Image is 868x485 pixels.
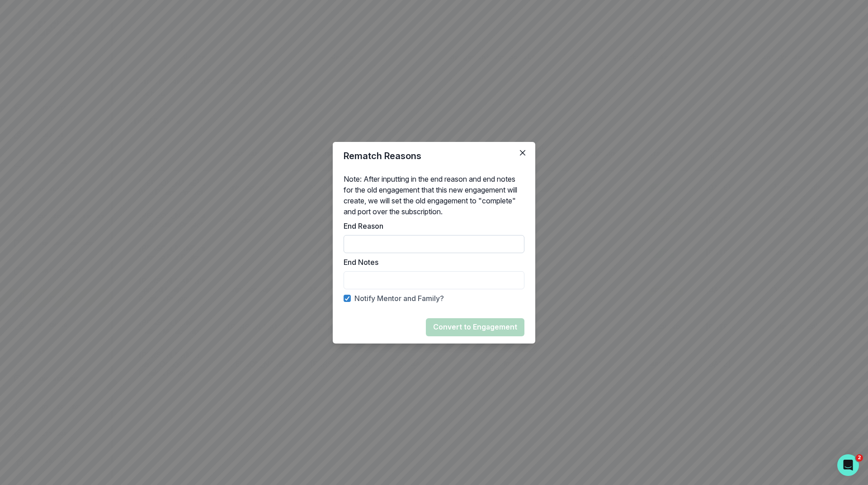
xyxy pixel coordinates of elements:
label: End Reason [344,221,519,231]
header: Rematch Reasons [333,142,535,170]
button: Convert to Engagement [426,318,524,336]
label: End Notes [344,257,519,268]
iframe: Intercom live chat [837,454,859,476]
p: Note: After inputting in the end reason and end notes for the old engagement that this new engage... [344,174,524,217]
button: Close [515,146,530,160]
span: Notify Mentor and Family? [354,293,444,304]
span: 2 [856,454,863,461]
